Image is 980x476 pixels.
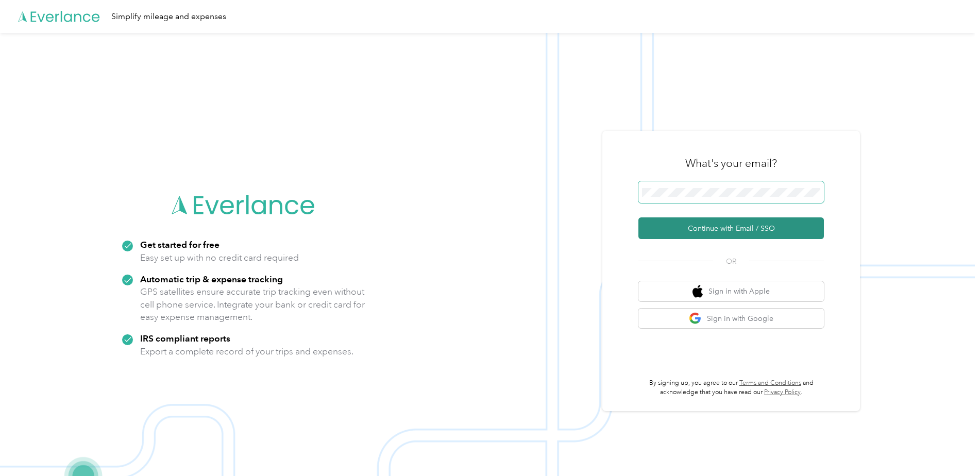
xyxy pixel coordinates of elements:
[140,285,365,324] p: GPS satellites ensure accurate trip tracking even without cell phone service. Integrate your bank...
[140,274,283,284] strong: Automatic trip & expense tracking
[638,309,824,329] button: google logoSign in with Google
[140,251,299,264] p: Easy set up with no credit card required
[713,256,749,267] span: OR
[638,379,824,397] p: By signing up, you agree to our and acknowledge that you have read our .
[140,345,353,358] p: Export a complete record of your trips and expenses.
[140,333,230,344] strong: IRS compliant reports
[638,217,824,239] button: Continue with Email / SSO
[140,239,219,250] strong: Get started for free
[685,156,777,171] h3: What's your email?
[739,379,801,387] a: Terms and Conditions
[764,388,801,396] a: Privacy Policy
[638,281,824,301] button: apple logoSign in with Apple
[692,285,703,298] img: apple logo
[689,312,702,325] img: google logo
[111,10,226,23] div: Simplify mileage and expenses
